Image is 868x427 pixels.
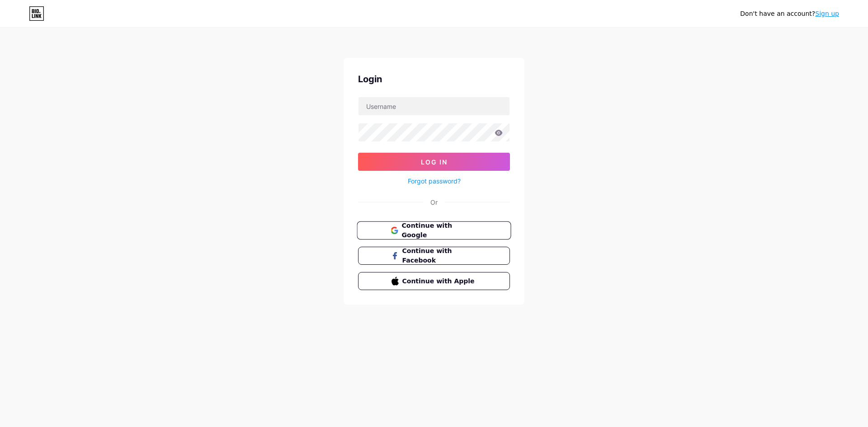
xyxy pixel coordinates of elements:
a: Forgot password? [408,176,461,186]
a: Continue with Google [358,221,510,239]
button: Continue with Apple [358,272,510,290]
div: Don't have an account? [740,9,839,19]
div: Or [430,197,438,207]
button: Log In [358,153,510,171]
div: Login [358,72,510,86]
span: Continue with Facebook [402,246,477,265]
input: Username [359,97,509,115]
button: Continue with Google [357,221,511,240]
a: Sign up [815,10,839,17]
span: Continue with Apple [402,277,477,286]
button: Continue with Facebook [358,247,510,265]
span: Continue with Google [401,221,477,240]
span: Log In [421,158,448,166]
